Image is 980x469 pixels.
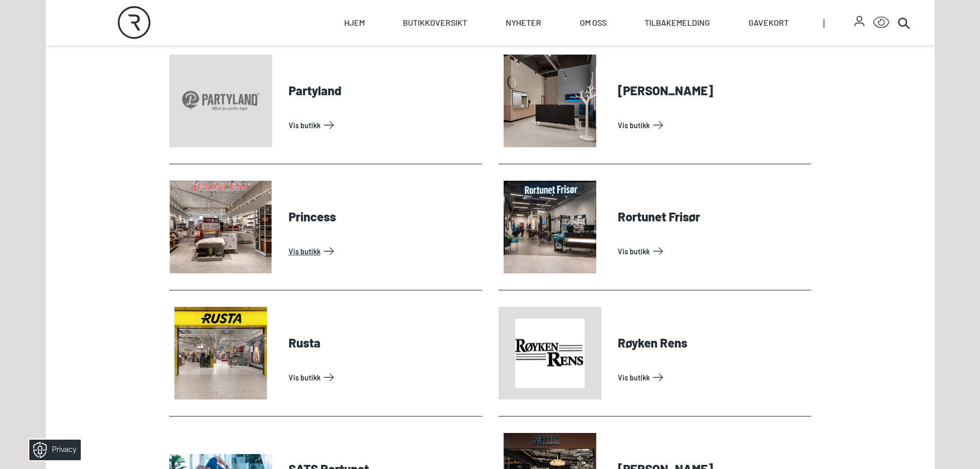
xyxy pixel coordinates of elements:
a: Vis Butikk: Rusta [289,369,478,386]
a: Vis Butikk: Røyken Rens [618,369,807,386]
a: Vis Butikk: Princess [289,243,478,259]
iframe: Manage Preferences [10,436,94,464]
button: Open Accessibility Menu [873,14,889,31]
a: Vis Butikk: Rortunet Frisør [618,243,807,259]
a: Vis Butikk: Partyland [289,117,478,133]
a: Vis Butikk: Pons Helsetun [618,117,807,133]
